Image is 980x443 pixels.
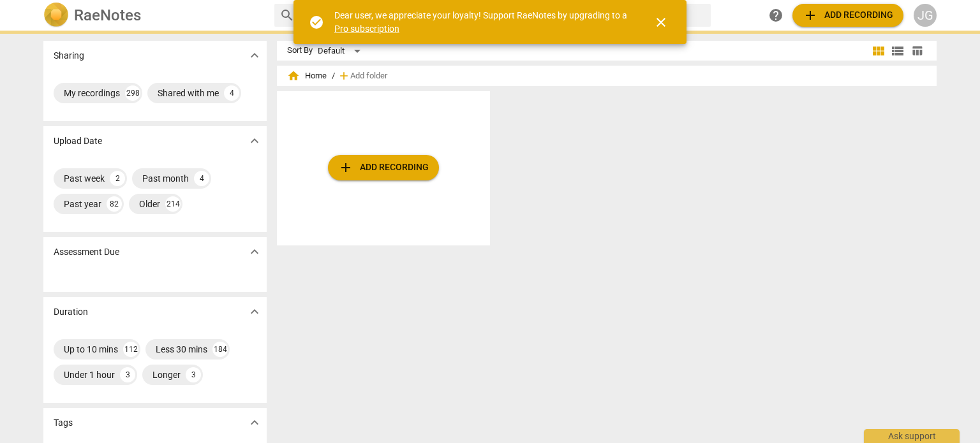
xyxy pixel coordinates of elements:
[245,46,264,65] button: Show more
[338,69,350,82] span: add
[864,429,960,443] div: Ask support
[123,342,138,357] div: 112
[247,244,262,259] span: expand_more
[54,305,88,319] p: Duration
[911,45,923,57] span: table_chart
[871,43,886,59] span: view_module
[110,171,125,186] div: 2
[245,242,264,261] button: Show more
[287,69,327,82] span: Home
[194,171,209,186] div: 4
[54,245,119,259] p: Assessment Due
[120,367,135,382] div: 3
[54,134,102,148] p: Upload Date
[158,87,219,99] div: Shared with me
[224,85,239,101] div: 4
[646,7,676,38] button: Close
[247,415,262,430] span: expand_more
[338,160,429,175] span: Add recording
[165,196,181,212] div: 214
[890,43,905,59] span: view_list
[287,69,300,82] span: home
[212,342,228,357] div: 184
[186,367,201,382] div: 3
[125,85,140,101] div: 298
[139,198,160,210] div: Older
[279,8,295,23] span: search
[350,71,387,81] span: Add folder
[653,15,669,30] span: close
[328,155,439,180] button: Upload
[74,6,141,24] h2: RaeNotes
[245,302,264,321] button: Show more
[247,133,262,149] span: expand_more
[64,198,101,210] div: Past year
[64,343,118,356] div: Up to 10 mins
[914,4,937,27] button: JG
[64,87,120,99] div: My recordings
[803,8,818,23] span: add
[43,3,264,28] a: LogoRaeNotes
[334,9,630,35] div: Dear user, we appreciate your loyalty! Support RaeNotes by upgrading to a
[334,24,399,34] a: Pro subscription
[309,15,324,30] span: check_circle
[792,4,903,27] button: Upload
[318,41,365,61] div: Default
[332,71,335,81] span: /
[803,8,893,23] span: Add recording
[907,41,926,61] button: Table view
[107,196,122,212] div: 82
[287,46,313,55] div: Sort By
[54,49,84,62] p: Sharing
[245,131,264,150] button: Show more
[54,416,73,430] p: Tags
[64,172,105,185] div: Past week
[156,343,207,356] div: Less 30 mins
[43,3,69,28] img: Logo
[152,368,181,381] div: Longer
[245,413,264,432] button: Show more
[768,8,783,23] span: help
[869,41,888,61] button: Tile view
[142,172,189,185] div: Past month
[764,4,787,27] a: Help
[247,304,262,319] span: expand_more
[888,41,907,61] button: List view
[247,48,262,63] span: expand_more
[338,160,353,175] span: add
[64,368,115,381] div: Under 1 hour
